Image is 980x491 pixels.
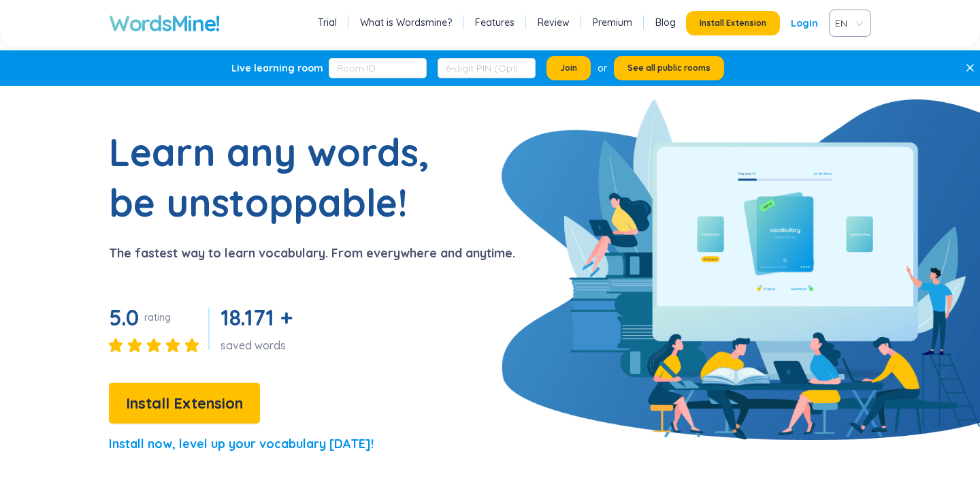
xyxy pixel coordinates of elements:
span: See all public rooms [627,63,710,74]
button: Install Extension [109,383,260,424]
a: Login [791,11,818,35]
a: What is Wordsmine? [360,16,452,29]
button: Install Extension [686,11,780,35]
button: Join [546,56,591,80]
div: saved words [220,338,297,353]
a: Review [538,16,570,29]
span: Join [560,63,577,74]
div: Live learning room [231,61,323,75]
a: Install Extension [109,398,260,411]
a: Premium [593,16,632,29]
button: See all public rooms [614,56,724,80]
h1: Learn any words, be unstoppable! [109,127,449,227]
input: Room ID [329,58,427,78]
p: The fastest way to learn vocabulary. From everywhere and anytime. [109,244,515,263]
input: 6-digit PIN (Optional) [438,58,536,78]
span: Install Extension [700,18,766,29]
span: 5.0 [109,304,139,331]
a: Blog [655,16,676,29]
span: VIE [835,13,860,33]
a: Features [475,16,514,29]
div: or [598,61,607,76]
span: 18.171 + [220,304,292,331]
div: rating [144,311,171,324]
span: Install Extension [126,392,243,415]
a: WordsMine! [109,10,220,37]
p: Install now, level up your vocabulary [DATE]! [109,434,374,454]
a: Trial [318,16,337,29]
